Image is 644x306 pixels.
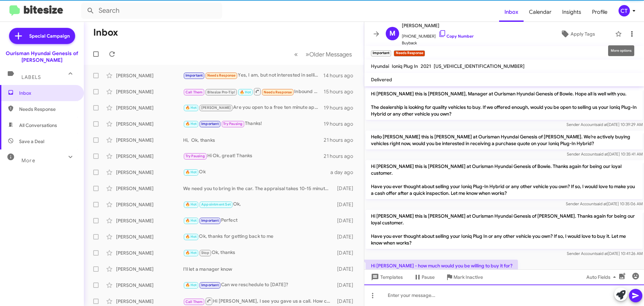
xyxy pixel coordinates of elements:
[330,169,359,176] div: a day ago
[183,72,323,79] div: Yes, I am, but not interested in selling
[324,153,359,160] div: 21 hours ago
[613,5,637,16] button: CT
[116,282,183,289] div: [PERSON_NAME]
[587,2,613,22] a: Profile
[366,160,643,199] p: Hi [PERSON_NAME] this is [PERSON_NAME] at Ourisman Hyundai Genesis of Bowie. Thanks again for bei...
[402,21,474,30] span: [PERSON_NAME]
[595,201,607,206] span: said at
[370,271,403,283] span: Templates
[366,131,643,149] p: Hello [PERSON_NAME] this is [PERSON_NAME] at Ourisman Hyundai Genesis of [PERSON_NAME]. We’re act...
[402,30,474,40] span: [PHONE_NUMBER]
[185,73,203,78] span: Important
[324,137,359,143] div: 21 hours ago
[185,251,197,255] span: 🔥 Hot
[334,266,359,272] div: [DATE]
[371,63,389,69] span: Hyundai
[183,266,334,272] div: I'll let a manager know
[392,63,418,69] span: Ioniq Plug In
[324,88,359,95] div: 15 hours ago
[334,185,359,192] div: [DATE]
[366,88,643,120] p: Hi [PERSON_NAME] this is [PERSON_NAME], Manager at Ourisman Hyundai Genesis of Bowie. Hope all is...
[294,50,298,58] span: «
[422,271,435,283] span: Pause
[567,151,643,157] span: Sender Account [DATE] 10:35:41 AM
[371,77,392,83] span: Delivered
[116,185,183,192] div: [PERSON_NAME]
[116,217,183,224] div: [PERSON_NAME]
[183,281,334,289] div: Can we reschedule to [DATE]?
[334,217,359,224] div: [DATE]
[323,72,359,79] div: 14 hours ago
[21,74,41,80] span: Labels
[183,137,324,143] div: Hi, Ok, thanks
[334,201,359,208] div: [DATE]
[557,2,587,22] a: Insights
[596,151,608,157] span: said at
[364,271,408,283] button: Templates
[389,28,395,39] span: M
[371,50,391,56] small: Important
[608,45,634,56] div: More options
[183,104,324,112] div: Are you open to a free ten minute appraisal?
[334,233,359,240] div: [DATE]
[581,271,624,283] button: Auto Fields
[183,152,324,160] div: Hi Ok, great! Thanks
[183,217,334,224] div: Perfect
[366,260,518,272] p: Hi [PERSON_NAME] - how much would you be willing to buy it for?
[566,201,643,206] span: Sender Account [DATE] 10:35:06 AM
[302,47,356,61] button: Next
[207,73,236,78] span: Needs Response
[185,300,203,304] span: Call Them
[596,251,608,256] span: said at
[324,104,359,111] div: 19 hours ago
[116,104,183,111] div: [PERSON_NAME]
[201,202,231,207] span: Appointment Set
[201,283,219,287] span: Important
[21,158,35,164] span: More
[567,251,643,256] span: Sender Account [DATE] 10:41:26 AM
[116,250,183,256] div: [PERSON_NAME]
[183,201,334,208] div: Ok,
[185,122,197,126] span: 🔥 Hot
[183,185,334,192] div: We need you to bring in the car. The appraisal takes 10-15 minutes Are you available [DATE]?
[116,137,183,143] div: [PERSON_NAME]
[185,218,197,223] span: 🔥 Hot
[183,233,334,241] div: Ok, thanks for getting back to me
[306,50,309,58] span: »
[543,28,612,40] button: Apply Tags
[19,90,76,96] span: Inbox
[334,298,359,305] div: [DATE]
[185,105,197,110] span: 🔥 Hot
[309,51,352,58] span: Older Messages
[201,105,231,110] span: [PERSON_NAME]
[183,168,330,176] div: Ok
[334,250,359,256] div: [DATE]
[116,266,183,272] div: [PERSON_NAME]
[185,234,197,239] span: 🔥 Hot
[19,122,57,129] span: All Conversations
[240,90,251,94] span: 🔥 Hot
[567,122,643,127] span: Sender Account [DATE] 10:39:29 AM
[434,63,525,69] span: [US_VEHICLE_IDENTIFICATION_NUMBER]
[116,121,183,127] div: [PERSON_NAME]
[183,297,334,305] div: Hi [PERSON_NAME], I see you gave us a call. How can I help?
[440,271,488,283] button: Mark Inactive
[116,298,183,305] div: [PERSON_NAME]
[499,2,524,22] a: Inbox
[185,283,197,287] span: 🔥 Hot
[453,271,483,283] span: Mark Inactive
[183,87,324,96] div: Inbound Call
[290,47,302,61] button: Previous
[93,27,118,38] h1: Inbox
[201,218,219,223] span: Important
[402,40,474,46] span: Buyback
[596,122,607,127] span: said at
[116,233,183,240] div: [PERSON_NAME]
[81,3,222,19] input: Search
[185,154,205,158] span: Try Pausing
[183,249,334,257] div: Ok, thanks
[571,28,595,40] span: Apply Tags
